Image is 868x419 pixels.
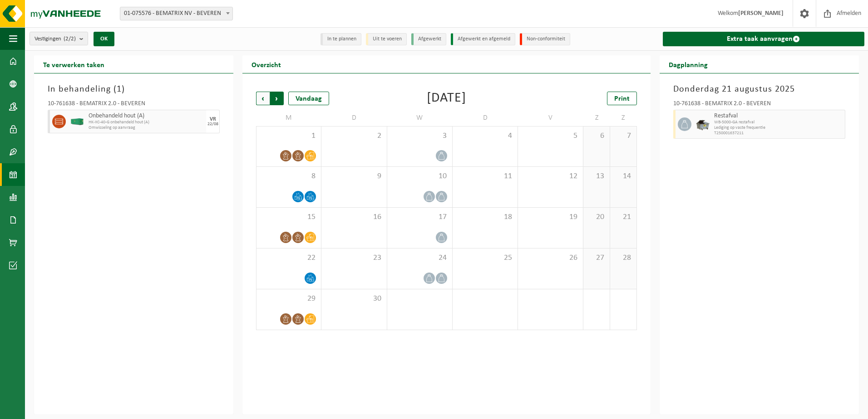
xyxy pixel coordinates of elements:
span: 28 [615,253,632,263]
span: Lediging op vaste frequentie [714,125,843,131]
span: 4 [457,131,513,141]
span: 5 [523,131,578,141]
strong: [PERSON_NAME] [738,10,784,17]
span: HK-XC-40-G onbehandeld hout (A) [89,120,204,125]
li: Non-conformiteit [520,33,570,45]
span: 01-075576 - BEMATRIX NV - BEVEREN [120,7,232,20]
span: 9 [326,171,382,181]
span: Restafval [714,112,843,120]
td: Z [583,110,610,126]
span: 27 [588,253,605,263]
span: 19 [523,212,578,222]
span: 12 [523,171,578,181]
button: Vestigingen(2/2) [30,32,88,45]
span: 3 [392,131,448,141]
img: WB-5000-GAL-GY-01 [696,117,710,131]
span: 18 [457,212,513,222]
span: Omwisseling op aanvraag [89,125,204,131]
span: 2 [326,131,382,141]
td: W [387,110,453,126]
span: 15 [261,212,316,222]
div: [DATE] [427,92,466,105]
span: 11 [457,171,513,181]
td: Z [610,110,637,126]
span: 01-075576 - BEMATRIX NV - BEVEREN [120,7,233,20]
li: Afgewerkt en afgemeld [451,33,515,45]
span: 7 [615,131,632,141]
span: 10 [392,171,448,181]
button: OK [94,32,114,46]
span: Vestigingen [35,32,76,46]
td: V [518,110,583,126]
span: 1 [117,85,122,94]
span: 25 [457,253,513,263]
span: 16 [326,212,382,222]
span: 30 [326,294,382,304]
a: Print [607,92,637,105]
span: Onbehandeld hout (A) [89,112,204,120]
span: 17 [392,212,448,222]
li: Afgewerkt [411,33,446,45]
span: 21 [615,212,632,222]
div: 22/08 [207,122,218,127]
span: 26 [523,253,578,263]
h2: Dagplanning [660,55,717,73]
span: 22 [261,253,316,263]
span: 14 [615,171,632,181]
li: In te plannen [321,33,361,45]
span: Vorige [256,92,270,105]
span: WB-5000-GA restafval [714,120,843,125]
div: VR [210,117,216,122]
h3: In behandeling ( ) [48,83,220,96]
td: D [321,110,387,126]
div: 10-761638 - BEMATRIX 2.0 - BEVEREN [673,101,845,110]
li: Uit te voeren [366,33,407,45]
span: 23 [326,253,382,263]
img: HK-XC-40-GN-00 [70,118,84,125]
h2: Overzicht [242,55,290,73]
span: 13 [588,171,605,181]
div: Vandaag [288,92,329,105]
h3: Donderdag 21 augustus 2025 [673,83,845,96]
div: 10-761638 - BEMATRIX 2.0 - BEVEREN [48,101,220,110]
span: Volgende [270,92,284,105]
td: D [453,110,518,126]
span: 6 [588,131,605,141]
span: 24 [392,253,448,263]
span: 29 [261,294,316,304]
span: 20 [588,212,605,222]
span: T250001637211 [714,131,843,136]
span: Print [614,95,630,102]
td: M [256,110,321,126]
a: Extra taak aanvragen [663,32,864,46]
count: (2/2) [64,36,76,42]
span: 8 [261,171,316,181]
span: 1 [261,131,316,141]
h2: Te verwerken taken [34,55,113,73]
